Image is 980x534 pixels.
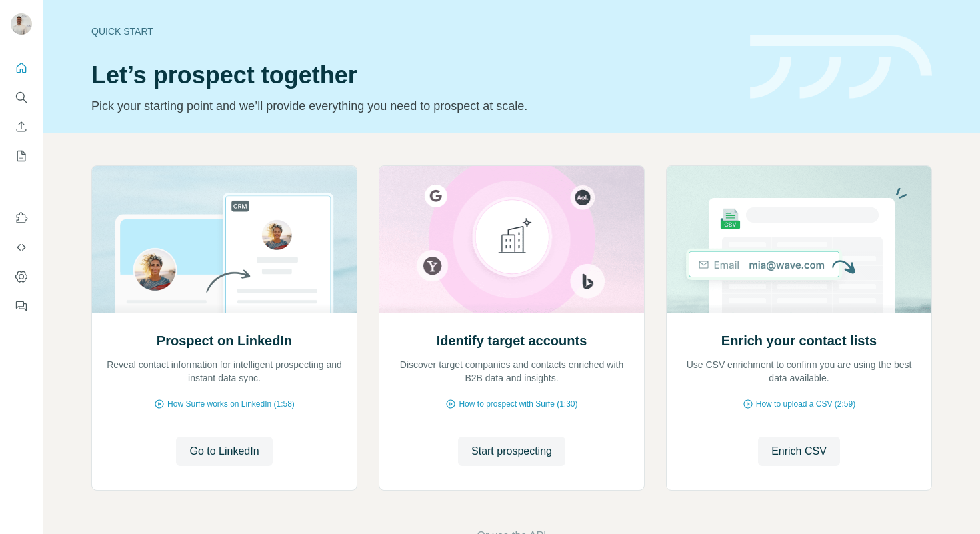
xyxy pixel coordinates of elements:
h1: Let’s prospect together [91,62,734,89]
p: Discover target companies and contacts enriched with B2B data and insights. [393,358,631,385]
button: Enrich CSV [758,437,840,466]
img: Identify target accounts [379,166,645,313]
button: Use Surfe API [11,235,32,259]
img: Prospect on LinkedIn [91,166,357,313]
div: Quick start [91,25,734,38]
h2: Prospect on LinkedIn [157,331,292,350]
span: Start prospecting [471,443,552,459]
button: Enrich CSV [11,115,32,139]
img: banner [750,35,932,99]
span: Go to LinkedIn [189,443,259,459]
span: How to upload a CSV (2:59) [756,398,855,410]
h2: Identify target accounts [437,331,587,350]
span: How to prospect with Surfe (1:30) [459,398,577,410]
button: My lists [11,144,32,168]
img: Enrich your contact lists [666,166,932,313]
button: Start prospecting [458,437,565,466]
p: Reveal contact information for intelligent prospecting and instant data sync. [105,358,343,385]
p: Use CSV enrichment to confirm you are using the best data available. [680,358,918,385]
h2: Enrich your contact lists [721,331,877,350]
span: Enrich CSV [771,443,827,459]
span: How Surfe works on LinkedIn (1:58) [167,398,295,410]
img: Avatar [11,13,32,35]
button: Use Surfe on LinkedIn [11,206,32,230]
button: Search [11,85,32,109]
button: Quick start [11,56,32,80]
button: Dashboard [11,265,32,289]
p: Pick your starting point and we’ll provide everything you need to prospect at scale. [91,97,734,115]
button: Feedback [11,294,32,318]
button: Go to LinkedIn [176,437,272,466]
